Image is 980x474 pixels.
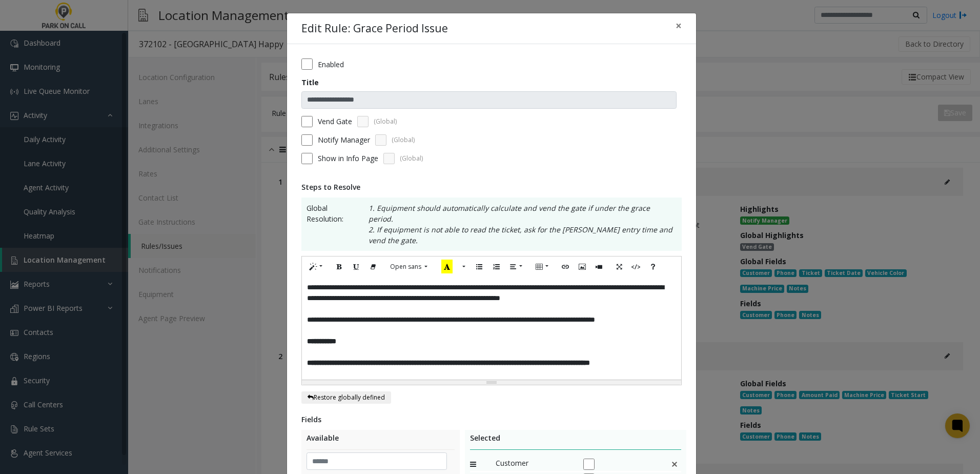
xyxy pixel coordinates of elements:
[392,135,415,145] span: (Global)
[301,391,391,404] button: Restore globally defined
[557,259,574,275] button: Link (CTRL+K)
[318,153,378,164] span: Show in Info Page
[301,77,319,88] label: Title
[307,432,455,450] div: Available
[318,59,344,70] label: Enabled
[487,259,505,275] button: Ordered list (CTRL+SHIFT+NUM8)
[670,458,679,471] img: false
[331,259,348,275] button: Bold (CTRL+B)
[627,259,645,275] button: Code View
[574,259,591,275] button: Picture
[358,203,677,246] p: 1. Equipment should automatically calculate and vend the gate if under the grace period. 2. If eq...
[364,259,382,275] button: Remove Font Style (CTRL+\)
[348,259,365,275] button: Underline (CTRL+U)
[496,458,573,471] span: Customer
[504,259,528,275] button: Paragraph
[302,380,681,385] div: Resize
[644,259,662,275] button: Help
[301,414,682,425] div: Fields
[390,262,421,271] span: Open sans
[318,116,352,127] label: Vend Gate
[676,18,682,33] span: ×
[374,117,397,126] span: (Global)
[301,21,448,37] h4: Edit Rule: Grace Period Issue
[436,259,458,275] button: Recent Color
[458,259,468,275] button: More Color
[530,259,554,275] button: Table
[304,259,328,275] button: Style
[610,259,628,275] button: Full Screen
[318,134,370,145] label: Notify Manager
[384,259,433,274] button: Font Family
[470,432,682,450] div: Selected
[590,259,608,275] button: Video
[400,154,423,163] span: (Global)
[471,259,488,275] button: Unordered list (CTRL+SHIFT+NUM7)
[307,203,358,246] span: Global Resolution:
[668,13,689,38] button: Close
[301,182,682,192] div: Steps to Resolve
